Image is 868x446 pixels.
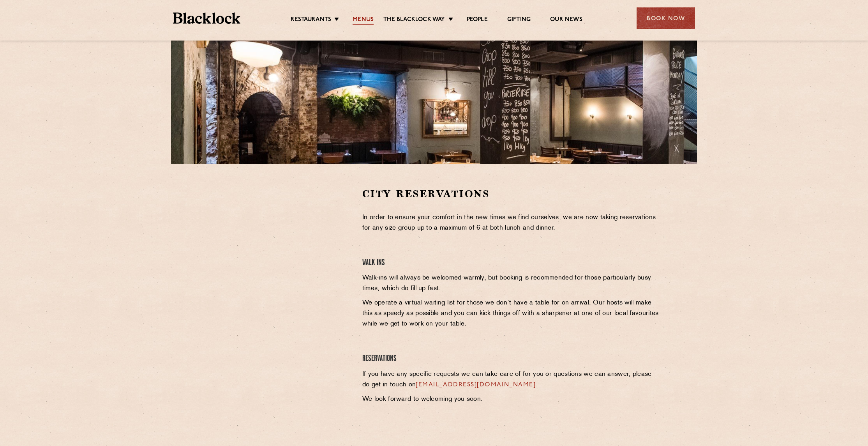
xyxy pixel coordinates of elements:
p: We operate a virtual waiting list for those we don’t have a table for on arrival. Our hosts will ... [362,298,661,329]
a: Gifting [507,16,531,25]
a: People [467,16,488,25]
a: The Blacklock Way [383,16,445,25]
div: Book Now [637,7,695,29]
h4: Walk Ins [362,258,661,268]
p: Walk-ins will always be welcomed warmly, but booking is recommended for those particularly busy t... [362,273,661,294]
p: We look forward to welcoming you soon. [362,394,661,405]
iframe: OpenTable make booking widget [235,187,323,304]
p: If you have any specific requests we can take care of for you or questions we can answer, please ... [362,369,661,390]
h2: City Reservations [362,187,661,201]
a: Menus [353,16,374,25]
h4: Reservations [362,354,661,364]
p: In order to ensure your comfort in the new times we find ourselves, we are now taking reservation... [362,212,661,234]
a: Restaurants [291,16,331,25]
a: Our News [550,16,582,25]
img: BL_Textured_Logo-footer-cropped.svg [173,12,240,24]
a: [EMAIL_ADDRESS][DOMAIN_NAME] [416,382,536,388]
